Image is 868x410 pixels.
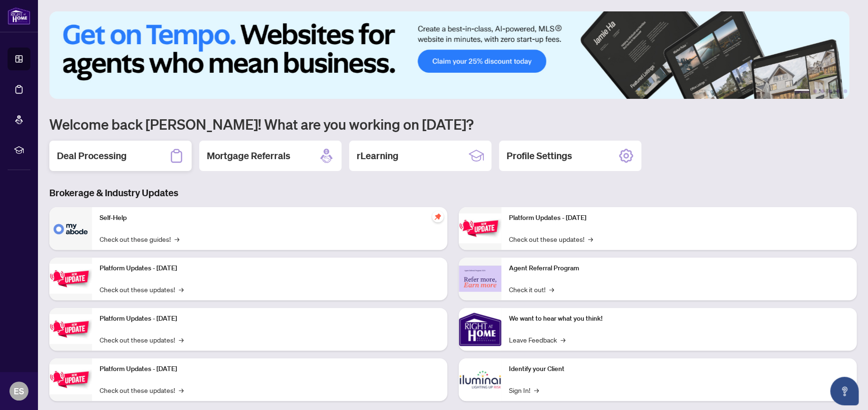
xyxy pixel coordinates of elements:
[49,264,92,294] img: Platform Updates - September 16, 2025
[509,213,849,223] p: Platform Updates - [DATE]
[821,89,824,93] button: 3
[549,284,554,295] span: →
[509,284,554,295] a: Check it out!→
[100,213,440,223] p: Self-Help
[8,7,30,25] img: logo
[179,284,184,295] span: →
[100,314,440,324] p: Platform Updates - [DATE]
[49,314,92,344] img: Platform Updates - July 21, 2025
[14,384,24,398] span: ES
[828,89,832,93] button: 4
[507,149,572,162] h2: Profile Settings
[49,11,849,99] img: Slide 0
[179,334,184,345] span: →
[100,385,184,395] a: Check out these updates!→
[509,234,593,244] a: Check out these updates!→
[175,234,179,244] span: →
[843,89,847,93] button: 6
[459,358,501,401] img: Identify your Client
[179,385,184,395] span: →
[207,149,290,162] h2: Mortgage Referrals
[509,364,849,374] p: Identify your Client
[534,385,539,395] span: →
[49,364,92,394] img: Platform Updates - July 8, 2025
[509,385,539,395] a: Sign In!→
[357,149,398,162] h2: rLearning
[100,234,179,244] a: Check out these guides!→
[588,234,593,244] span: →
[830,377,859,405] button: Open asap
[100,364,440,374] p: Platform Updates - [DATE]
[57,149,127,162] h2: Deal Processing
[813,89,817,93] button: 2
[836,89,840,93] button: 5
[100,334,184,345] a: Check out these updates!→
[432,211,443,222] span: pushpin
[49,186,857,200] h3: Brokerage & Industry Updates
[561,334,565,345] span: →
[459,266,501,292] img: Agent Referral Program
[459,308,501,351] img: We want to hear what you think!
[509,263,849,274] p: Agent Referral Program
[100,284,184,295] a: Check out these updates!→
[49,207,92,250] img: Self-Help
[794,89,809,93] button: 1
[459,213,501,243] img: Platform Updates - June 23, 2025
[509,334,565,345] a: Leave Feedback→
[100,263,440,274] p: Platform Updates - [DATE]
[49,115,857,133] h1: Welcome back [PERSON_NAME]! What are you working on [DATE]?
[509,314,849,324] p: We want to hear what you think!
